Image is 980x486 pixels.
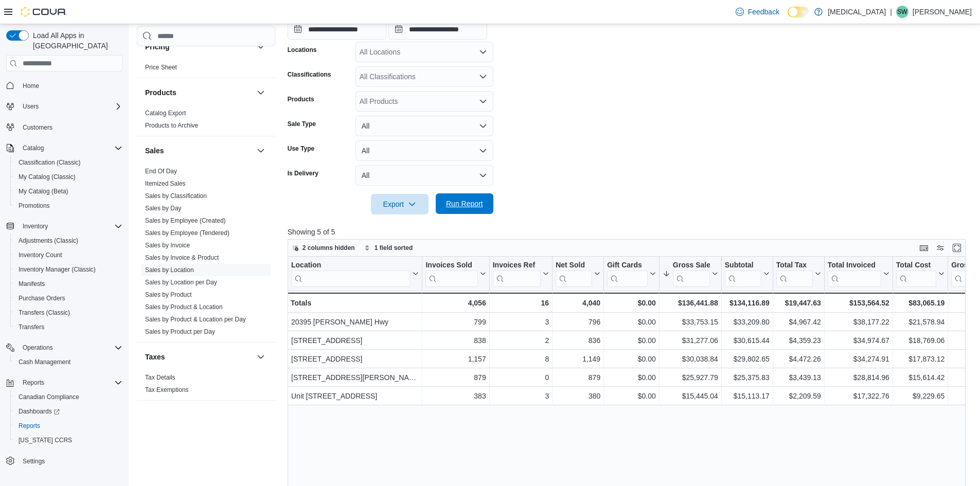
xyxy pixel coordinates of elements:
div: 20395 [PERSON_NAME] Hwy [291,316,419,328]
button: Open list of options [479,73,487,81]
button: All [355,140,493,161]
div: $34,274.91 [828,353,889,365]
span: Tax Details [145,373,175,382]
span: 2 columns hidden [302,244,355,252]
div: 796 [556,316,600,328]
a: Sales by Location [145,266,194,274]
button: Export [371,194,429,214]
button: Total Tax [776,261,821,287]
button: Reports [19,376,48,389]
div: 836 [556,334,600,347]
span: Sales by Employee (Created) [145,217,226,225]
div: [STREET_ADDRESS] [291,334,419,347]
button: Sales [145,146,253,156]
a: Transfers (Classic) [14,307,74,319]
a: Sales by Employee (Tendered) [145,229,229,237]
button: Taxes [145,352,253,362]
a: Tax Details [145,374,175,381]
button: Products [255,86,267,99]
span: Transfers (Classic) [19,309,70,317]
a: End Of Day [145,168,177,175]
button: Total Invoiced [828,261,889,287]
button: All [355,165,493,186]
div: $31,277.06 [663,334,718,347]
div: Subtotal [725,261,761,271]
div: 1,149 [556,353,600,365]
a: My Catalog (Beta) [14,185,73,197]
div: Invoices Ref [492,261,540,271]
span: Adjustments (Classic) [19,237,78,245]
a: Cash Management [14,356,75,368]
span: Manifests [19,280,45,288]
span: Inventory Count [19,251,62,259]
button: 1 field sorted [360,242,417,254]
div: 8 [492,353,548,365]
div: 2 [492,334,548,347]
div: Total Tax [776,261,813,287]
span: Washington CCRS [14,434,122,446]
button: Users [2,99,127,114]
span: Catalog Export [145,109,186,117]
div: Invoices Sold [425,261,477,287]
button: Customers [2,120,127,135]
div: 1,157 [425,353,486,365]
div: $15,113.17 [725,390,770,402]
input: Press the down key to open a popover containing a calendar. [388,19,487,40]
a: Tax Exemptions [145,386,189,393]
span: Purchase Orders [19,294,65,302]
span: SW [897,6,907,18]
div: Location [291,261,411,271]
span: My Catalog (Classic) [19,173,76,181]
button: Inventory [2,219,127,233]
a: Products to Archive [145,122,198,129]
a: Customers [19,121,57,134]
span: Run Report [446,199,483,209]
div: Invoices Ref [492,261,540,287]
div: 3 [492,316,548,328]
label: Classifications [288,70,331,79]
button: Pricing [255,41,267,53]
div: $25,375.83 [725,371,770,384]
a: Sales by Product per Day [145,328,215,335]
button: Subtotal [725,261,770,287]
label: Use Type [288,145,314,153]
span: Reports [14,420,122,432]
span: Price Sheet [145,63,177,71]
span: Sales by Product [145,291,192,299]
button: Reports [2,375,127,390]
h3: Taxes [145,352,165,362]
div: $134,116.89 [725,297,770,309]
span: Cash Management [19,358,70,366]
div: Location [291,261,411,287]
div: 16 [492,297,548,309]
button: Operations [2,340,127,355]
div: $38,177.22 [828,316,889,328]
span: Inventory Count [14,249,122,261]
div: $30,615.44 [725,334,770,347]
span: Inventory [23,222,48,230]
button: Invoices Sold [425,261,486,287]
div: $0.00 [607,353,656,365]
div: $33,753.15 [663,316,718,328]
button: Inventory Count [10,248,127,262]
h3: Products [145,87,176,98]
button: 2 columns hidden [288,242,359,254]
div: 4,040 [556,297,600,309]
a: Sales by Employee (Created) [145,217,226,224]
span: Reports [23,379,44,387]
div: $0.00 [607,297,656,309]
a: Sales by Location per Day [145,279,217,286]
span: Transfers (Classic) [14,307,122,319]
a: Promotions [14,200,54,212]
label: Locations [288,46,317,54]
span: Dark Mode [788,17,788,18]
span: Dashboards [14,405,122,418]
a: Catalog Export [145,110,186,117]
label: Products [288,95,314,103]
span: Sales by Location [145,266,194,274]
div: Products [137,107,275,136]
div: 3 [492,390,548,402]
a: Reports [14,420,44,432]
div: 838 [425,334,486,347]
